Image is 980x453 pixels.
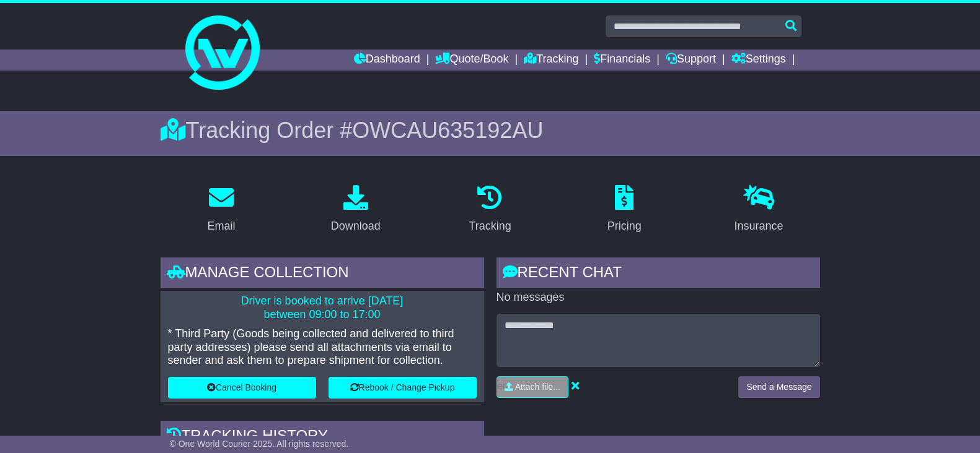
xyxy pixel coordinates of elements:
[607,218,642,235] div: Pricing
[599,181,650,239] a: Pricing
[168,377,316,399] button: Cancel Booking
[354,50,420,71] a: Dashboard
[594,50,650,71] a: Financials
[735,218,784,235] div: Insurance
[461,181,519,239] a: Tracking
[666,50,716,71] a: Support
[199,181,243,239] a: Email
[738,376,819,398] button: Send a Message
[731,50,786,71] a: Settings
[168,327,477,368] p: * Third Party (Goods being collected and delivered to third party addresses) please send all atta...
[207,218,235,235] div: Email
[469,218,511,235] div: Tracking
[331,218,381,235] div: Download
[497,257,820,291] div: RECENT CHAT
[161,117,820,144] div: Tracking Order #
[524,50,578,71] a: Tracking
[435,50,508,71] a: Quote/Book
[323,181,389,239] a: Download
[352,118,543,143] span: OWCAU635192AU
[497,291,820,304] p: No messages
[329,377,477,399] button: Rebook / Change Pickup
[170,439,349,449] span: © One World Courier 2025. All rights reserved.
[168,295,477,321] p: Driver is booked to arrive [DATE] between 09:00 to 17:00
[161,257,484,291] div: Manage collection
[726,181,792,239] a: Insurance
